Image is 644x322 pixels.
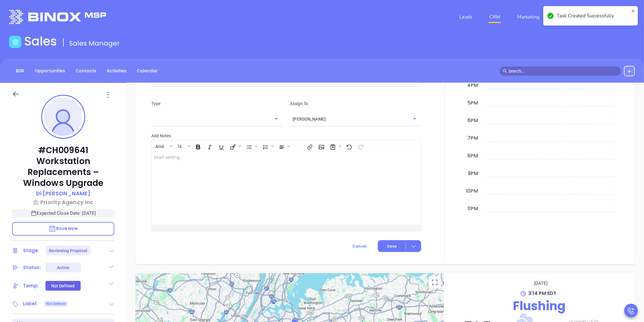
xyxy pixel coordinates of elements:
p: Di [PERSON_NAME] [36,189,91,197]
a: Leads [457,11,475,23]
input: Search… [508,68,618,74]
div: Stage: [23,246,39,255]
span: Bold [192,141,203,151]
span: Fill color or set the text color [227,141,243,151]
span: 3:14 PM EDT [528,290,556,297]
button: Open [272,115,280,123]
span: Not Defined [46,300,66,307]
div: Status: [23,263,41,272]
div: 7pm [466,135,479,142]
div: Not Defined [51,281,75,291]
a: Priority Agency Inc [12,198,114,206]
h1: Sales [24,34,57,49]
p: [DATE] [453,279,629,287]
button: Open [411,115,419,123]
span: Underline [215,141,226,151]
div: 10pm [465,187,479,195]
span: Insert Image [315,141,326,151]
span: Sales Manager [69,39,120,48]
a: Di [PERSON_NAME] [36,189,91,198]
span: Book Now [49,225,78,231]
p: Expected Close Date: [DATE] [12,209,114,217]
div: Temp: [23,281,39,290]
div: Label: [23,299,38,308]
p: Flushing [450,297,629,315]
span: Insert Ordered List [260,141,275,151]
span: 14 [175,143,185,148]
img: logo [9,10,106,24]
a: Opportunities [31,66,69,76]
div: 11pm [466,205,479,212]
div: Active [57,263,69,272]
div: Task Created Successfully [557,12,629,19]
a: Calendar [133,66,161,76]
a: CRM [487,11,503,23]
div: 4pm [466,82,479,89]
a: Contacts [72,66,100,76]
span: Insert link [304,141,315,151]
p: Assign To [290,100,421,107]
button: Save [378,240,421,252]
span: Arial [152,143,167,148]
span: Font size [174,141,192,151]
div: 6pm [466,117,479,124]
p: #CH009641 Workstation Replacements – Windows Upgrade [12,145,114,189]
span: Cancel [352,244,367,249]
button: Toggle fullscreen view [429,276,441,289]
span: Align [276,141,292,151]
span: Surveys [327,141,343,151]
span: Font family [152,141,174,151]
button: 14 [175,141,186,151]
span: Italic [204,141,215,151]
span: Save [387,244,397,249]
div: 5pm [466,99,479,107]
div: 8pm [466,152,479,159]
a: BDR [12,66,28,76]
img: profile-user [44,98,82,136]
span: Undo [343,141,354,151]
button: Cancel [341,240,378,252]
a: Marketing [515,11,542,23]
span: Redo [355,141,366,151]
div: 9pm [467,170,479,177]
span: search [503,69,507,73]
a: Activities [103,66,130,76]
p: Add Notes [151,132,421,139]
button: Arial [152,141,169,151]
p: Type [151,100,283,107]
span: Insert Unordered List [243,141,259,151]
div: Reviewing Proposal [49,246,88,255]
